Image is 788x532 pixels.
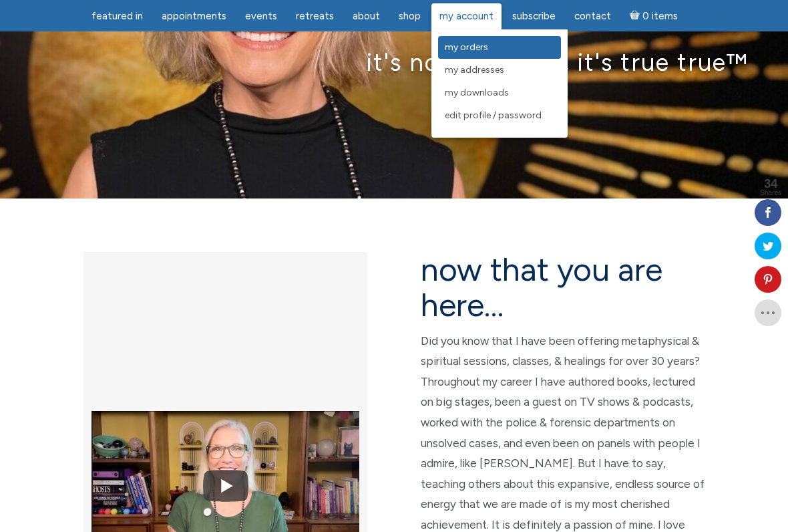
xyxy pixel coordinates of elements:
[445,41,488,53] span: My Orders
[162,10,226,22] span: Appointments
[630,10,642,22] i: Cart
[504,3,564,29] a: Subscribe
[760,178,781,190] span: 34
[438,104,561,127] a: Edit Profile / Password
[431,3,502,29] a: My Account
[154,3,234,29] a: Appointments
[438,82,561,104] a: My Downloads
[445,87,509,98] span: My Downloads
[245,10,277,22] span: Events
[445,64,504,76] span: My Addresses
[438,59,561,82] a: My Addresses
[288,3,342,29] a: Retreats
[566,3,619,29] a: Contact
[391,3,429,29] a: Shop
[83,3,151,29] a: featured in
[421,252,705,323] h2: now that you are here…
[438,36,561,59] a: My Orders
[345,3,388,29] a: About
[439,10,494,22] span: My Account
[574,10,611,22] span: Contact
[445,110,542,121] span: Edit Profile / Password
[237,3,285,29] a: Events
[399,10,421,22] span: Shop
[642,11,678,21] span: 0 items
[296,10,334,22] span: Retreats
[91,10,143,22] span: featured in
[622,2,686,29] a: Cart0 items
[512,10,556,22] span: Subscribe
[760,190,781,196] span: Shares
[353,10,380,22] span: About
[39,47,749,76] p: it's not woo woo, it's true true™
